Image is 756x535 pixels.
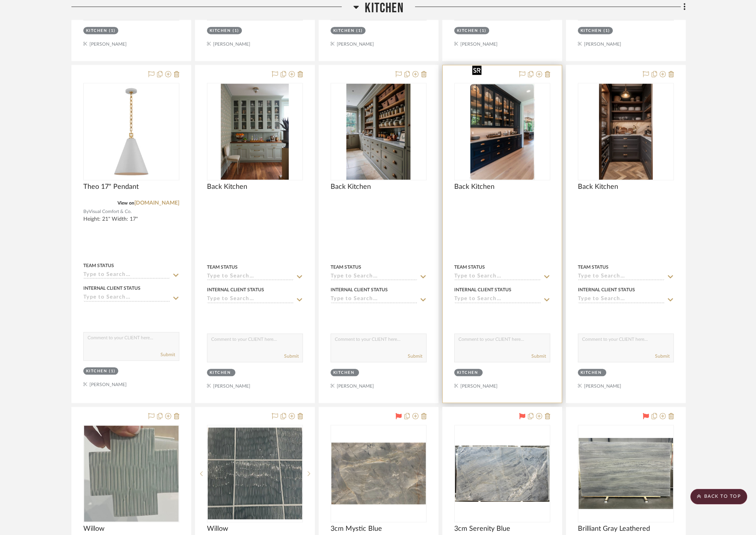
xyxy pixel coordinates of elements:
[210,28,231,34] div: Kitchen
[578,286,635,293] div: Internal Client Status
[331,273,417,281] input: Type to Search…
[83,525,104,533] span: Willow
[331,296,417,303] input: Type to Search…
[221,84,289,180] img: Back Kitchen
[160,351,175,358] button: Submit
[208,428,302,519] img: Willow
[207,286,264,293] div: Internal Client Status
[207,296,294,303] input: Type to Search…
[604,28,610,34] div: (1)
[109,368,116,374] div: (1)
[233,28,239,34] div: (1)
[578,183,618,191] span: Back Kitchen
[83,262,114,269] div: Team Status
[470,84,535,180] img: Back Kitchen
[117,201,134,205] span: View on
[454,286,511,293] div: Internal Client Status
[578,296,665,303] input: Type to Search…
[207,83,303,180] div: 0
[86,368,108,374] div: Kitchen
[331,443,426,504] img: 3cm Mystic Blue
[578,525,650,533] span: Brilliant Gray Leathered
[346,84,410,180] img: Back Kitchen
[581,370,602,376] div: Kitchen
[331,264,361,271] div: Team Status
[331,425,426,522] div: 0
[578,83,673,180] div: 0
[84,426,179,522] img: Willow
[454,525,510,533] span: 3cm Serenity Blue
[83,294,170,302] input: Type to Search…
[89,208,132,215] span: Visual Comfort & Co.
[83,208,89,215] span: By
[83,183,139,191] span: Theo 17" Pendant
[333,370,355,376] div: Kitchen
[531,353,546,360] button: Submit
[86,28,108,34] div: Kitchen
[207,525,228,533] span: Willow
[480,28,486,34] div: (1)
[109,28,116,34] div: (1)
[331,286,388,293] div: Internal Client Status
[284,353,299,360] button: Submit
[207,273,294,281] input: Type to Search…
[408,353,422,360] button: Submit
[655,353,670,360] button: Submit
[333,28,355,34] div: Kitchen
[207,183,247,191] span: Back Kitchen
[599,84,653,180] img: Back Kitchen
[457,370,478,376] div: Kitchen
[331,525,382,533] span: 3cm Mystic Blue
[581,28,602,34] div: Kitchen
[578,273,665,281] input: Type to Search…
[134,200,179,206] a: [DOMAIN_NAME]
[455,83,550,180] div: 0
[454,296,541,303] input: Type to Search…
[690,489,747,504] scroll-to-top-button: BACK TO TOP
[331,83,426,180] div: 0
[454,183,495,191] span: Back Kitchen
[83,285,141,292] div: Internal Client Status
[84,84,179,179] img: Theo 17" Pendant
[457,28,478,34] div: Kitchen
[210,370,231,376] div: Kitchen
[455,446,549,502] img: 3cm Serenity Blue
[579,438,673,509] img: Brilliant Gray Leathered
[454,273,541,281] input: Type to Search…
[454,264,485,271] div: Team Status
[331,183,371,191] span: Back Kitchen
[83,272,170,279] input: Type to Search…
[356,28,363,34] div: (1)
[207,264,238,271] div: Team Status
[578,264,609,271] div: Team Status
